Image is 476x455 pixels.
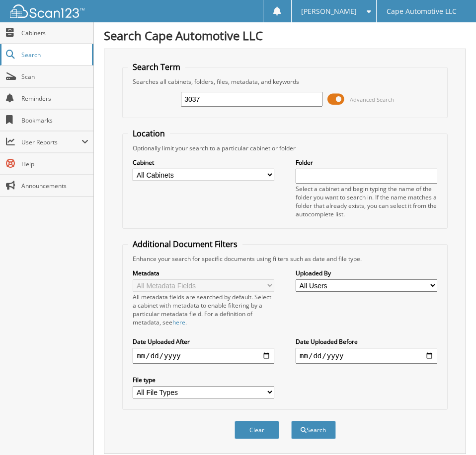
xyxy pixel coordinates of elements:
[133,269,274,277] label: Metadata
[10,4,84,18] img: scan123-logo-white.svg
[21,160,88,168] span: Help
[133,337,274,346] label: Date Uploaded After
[128,62,185,72] legend: Search Term
[128,239,242,250] legend: Additional Document Filters
[172,318,185,326] a: here
[133,376,274,384] label: File type
[291,421,336,439] button: Search
[21,51,87,59] span: Search
[387,8,457,14] span: Cape Automotive LLC
[235,421,279,439] button: Clear
[301,8,357,14] span: [PERSON_NAME]
[296,158,437,167] label: Folder
[133,158,274,167] label: Cabinet
[350,96,394,103] span: Advanced Search
[21,138,81,146] span: User Reports
[296,185,437,218] div: Select a cabinet and begin typing the name of the folder you want to search in. If the name match...
[296,348,437,364] input: end
[21,94,88,103] span: Reminders
[296,337,437,346] label: Date Uploaded Before
[21,72,88,81] span: Scan
[133,348,274,364] input: start
[128,77,442,86] div: Searches all cabinets, folders, files, metadata, and keywords
[104,27,466,44] h1: Search Cape Automotive LLC
[296,269,437,277] label: Uploaded By
[426,407,476,455] iframe: Chat Widget
[128,255,442,263] div: Enhance your search for specific documents using filters such as date and file type.
[133,293,274,326] div: All metadata fields are searched by default. Select a cabinet with metadata to enable filtering b...
[21,182,88,190] span: Announcements
[21,29,88,37] span: Cabinets
[128,128,170,139] legend: Location
[128,144,442,152] div: Optionally limit your search to a particular cabinet or folder
[21,116,88,125] span: Bookmarks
